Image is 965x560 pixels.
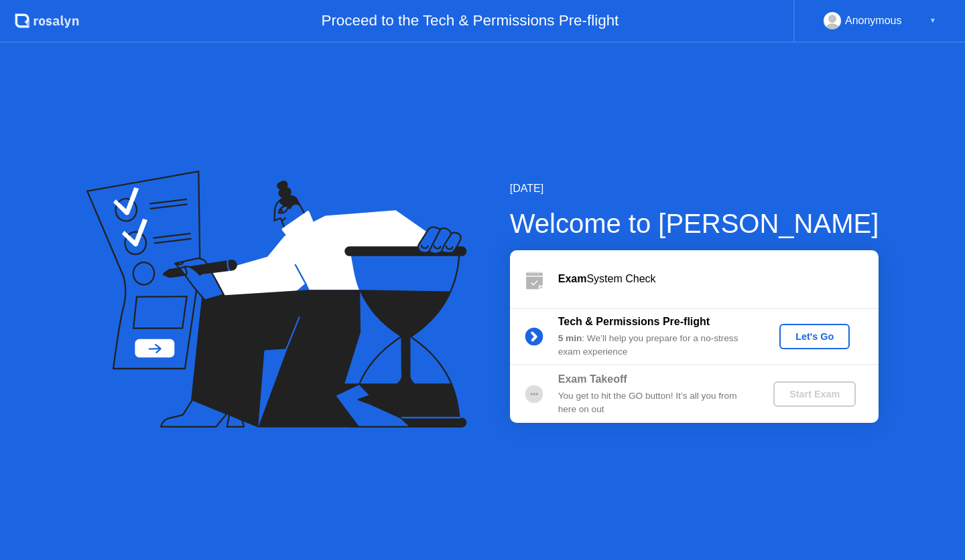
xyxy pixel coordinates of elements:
button: Start Exam [773,381,856,407]
button: Let's Go [779,324,850,349]
div: Let's Go [785,331,844,342]
b: Exam [558,273,587,284]
div: Start Exam [779,389,850,399]
div: ▼ [929,12,936,29]
b: Exam Takeoff [558,373,627,385]
b: 5 min [558,333,582,343]
div: Welcome to [PERSON_NAME] [510,203,879,244]
div: : We’ll help you prepare for a no-stress exam experience [558,332,751,359]
div: System Check [558,271,879,287]
b: Tech & Permissions Pre-flight [558,316,710,327]
div: Anonymous [845,12,902,29]
div: [DATE] [510,181,879,197]
div: You get to hit the GO button! It’s all you from here on out [558,389,751,417]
